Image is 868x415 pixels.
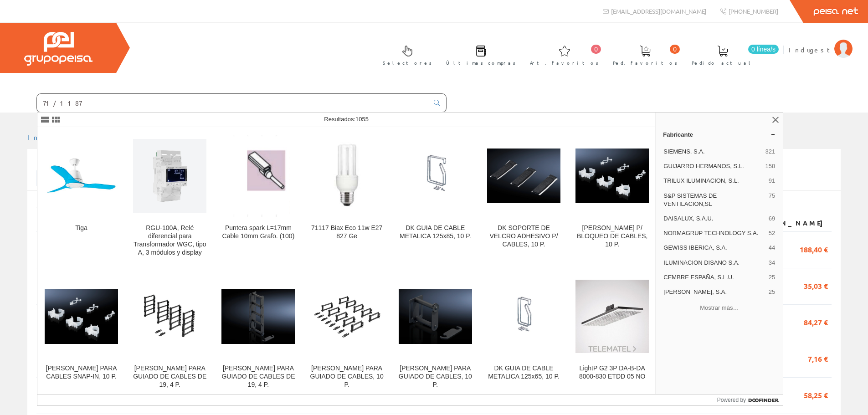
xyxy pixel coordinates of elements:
[310,289,384,344] img: DK ESLABON PARA GUIADO DE CABLES, 10 P.
[133,224,206,257] div: RGU-100A, Relé diferencial para Transformador WGC, tipo A, 3 módulos y display
[36,159,166,170] span: Listado mis albaranes
[663,273,765,282] span: CEMBRE ESPAÑA, S.L.U.
[765,162,776,170] span: 158
[480,268,568,400] a: DK GUIA DE CABLE METALICA 125x65, 10 P. DK GUIA DE CABLE METALICA 125x65, 10 P.
[663,215,765,223] span: DAISALUX, S.A.U.
[663,192,765,208] span: S&P SISTEMAS DE VENTILACION,SL
[789,45,830,54] span: Indugest
[717,396,746,404] span: Powered by
[804,387,828,402] span: 58,25 €
[769,192,775,208] span: 75
[765,148,776,156] span: 321
[663,244,765,252] span: GEWISS IBERICA, S.A.
[310,139,384,212] img: 71117 Biax Eco 11w E27 827 Ge
[663,259,765,267] span: ILUMINACION DISANO S.A.
[221,364,295,389] div: [PERSON_NAME] PARA GUIADO DE CABLES DE 19, 4 P.
[36,215,109,231] th: Número
[24,32,92,66] img: Grupo Peisa
[303,128,391,267] a: 71117 Biax Eco 11w E27 827 Ge 71117 Biax Eco 11w E27 827 Ge
[487,364,560,381] div: DK GUIA DE CABLE METALICA 125x65, 10 P.
[303,268,391,400] a: DK ESLABON PARA GUIADO DE CABLES, 10 P. [PERSON_NAME] PARA GUIADO DE CABLES, 10 P.
[374,38,437,71] a: Selectores
[729,7,778,15] span: [PHONE_NUMBER]
[656,127,783,142] a: Fabricante
[692,58,754,67] span: Pedido actual
[663,162,761,170] span: GUIJARRO HERMANOS, S.L.
[663,177,765,185] span: TRILUX ILUMINACION, S.L.
[748,45,779,54] span: 0 línea/s
[310,364,384,389] div: [PERSON_NAME] PARA GUIADO DE CABLES, 10 P.
[659,300,779,315] button: Mostrar más…
[399,149,472,204] img: DK GUIA DE CABLE METALICA 125x85, 10 P.
[214,268,302,400] a: DK ESLABON PARA GUIADO DE CABLES DE 19, 4 P. [PERSON_NAME] PARA GUIADO DE CABLES DE 19, 4 P.
[575,149,649,204] img: DK BRIDA P/ BLOQUEO DE CABLES, 10 P.
[591,45,601,54] span: 0
[717,395,783,405] a: Powered by
[214,128,302,267] a: Puntera spark L=17mm Cable 10mm Grafo. (100) Puntera spark L=17mm Cable 10mm Grafo. (100)
[769,177,775,185] span: 91
[808,350,828,366] span: 7,16 €
[45,224,118,232] div: Tiga
[37,94,428,112] input: Buscar ...
[45,139,118,212] img: Tiga
[769,259,775,267] span: 34
[530,58,599,67] span: Art. favoritos
[487,149,560,204] img: DK SOPORTE DE VELCRO ADHESIVO P/ CABLES, 10 P.
[769,244,775,252] span: 44
[611,7,706,15] span: [EMAIL_ADDRESS][DOMAIN_NAME]
[391,268,479,400] a: DK ESLABON PARA GUIADO DE CABLES, 10 P. [PERSON_NAME] PARA GUIADO DE CABLES, 10 P.
[226,135,290,217] img: Puntera spark L=17mm Cable 10mm Grafo. (100)
[804,314,828,329] span: 84,27 €
[769,273,775,282] span: 25
[399,364,472,389] div: [PERSON_NAME] PARA GUIADO DE CABLES, 10 P.
[133,364,206,389] div: [PERSON_NAME] PARA GUIADO DE CABLES DE 19, 4 P.
[663,148,761,156] span: SIEMENS, S.A.
[45,364,118,381] div: [PERSON_NAME] PARA CABLES SNAP-IN, 10 P.
[355,116,369,123] span: 1055
[399,224,472,241] div: DK GUIA DE CABLE METALICA 125x85, 10 P.
[568,128,656,267] a: DK BRIDA P/ BLOQUEO DE CABLES, 10 P. [PERSON_NAME] P/ BLOQUEO DE CABLES, 10 P.
[487,289,560,344] img: DK GUIA DE CABLE METALICA 125x65, 10 P.
[769,229,775,237] span: 52
[310,224,384,241] div: 71117 Biax Eco 11w E27 827 Ge
[221,224,295,241] div: Puntera spark L=17mm Cable 10mm Grafo. (100)
[221,289,295,344] img: DK ESLABON PARA GUIADO DE CABLES DE 19, 4 P.
[670,45,680,54] span: 0
[126,268,214,400] a: DK ESLABON PARA GUIADO DE CABLES DE 19, 4 P. [PERSON_NAME] PARA GUIADO DE CABLES DE 19, 4 P.
[480,128,568,267] a: DK SOPORTE DE VELCRO ADHESIVO P/ CABLES, 10 P. DK SOPORTE DE VELCRO ADHESIVO P/ CABLES, 10 P.
[663,288,765,296] span: [PERSON_NAME], S.A.
[37,268,125,400] a: DK BRIDA PARA CABLES SNAP-IN, 10 P. [PERSON_NAME] PARA CABLES SNAP-IN, 10 P.
[769,288,775,296] span: 25
[133,289,206,344] img: DK ESLABON PARA GUIADO DE CABLES DE 19, 4 P.
[769,215,775,223] span: 69
[391,128,479,267] a: DK GUIA DE CABLE METALICA 125x85, 10 P. DK GUIA DE CABLE METALICA 125x85, 10 P.
[437,38,520,71] a: Últimas compras
[126,128,214,267] a: RGU-100A, Relé diferencial para Transformador WGC, tipo A, 3 módulos y display RGU-100A, Relé dif...
[663,229,765,237] span: NORMAGRUP TECHNOLOGY S.A.
[133,139,206,212] img: RGU-100A, Relé diferencial para Transformador WGC, tipo A, 3 módulos y display
[575,280,649,353] img: LightP G2 3P DA-B-DA 8000-830 ETDD 05 NO
[613,58,678,67] span: Ped. favoritos
[27,133,66,141] a: Inicio
[399,289,472,344] img: DK ESLABON PARA GUIADO DE CABLES, 10 P.
[568,268,656,400] a: LightP G2 3P DA-B-DA 8000-830 ETDD 05 NO LightP G2 3P DA-B-DA 8000-830 ETDD 05 NO
[37,128,125,267] a: Tiga Tiga
[575,364,649,381] div: LightP G2 3P DA-B-DA 8000-830 ETDD 05 NO
[36,199,116,213] label: Mostrar
[36,199,832,215] div: de 79
[383,58,432,67] span: Selectores
[487,224,560,249] div: DK SOPORTE DE VELCRO ADHESIVO P/ CABLES, 10 P.
[789,38,853,46] a: Indugest
[575,224,649,249] div: [PERSON_NAME] P/ BLOQUEO DE CABLES, 10 P.
[446,58,516,67] span: Últimas compras
[324,116,369,123] span: Resultados:
[804,277,828,293] span: 35,03 €
[45,289,118,344] img: DK BRIDA PARA CABLES SNAP-IN, 10 P.
[36,170,529,186] input: Introduzca parte o toda la referencia1, referencia2, número, fecha(dd/mm/yy) o rango de fechas(dd...
[800,241,828,256] span: 188,40 €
